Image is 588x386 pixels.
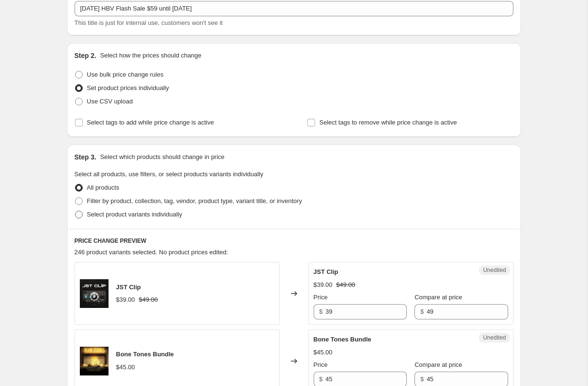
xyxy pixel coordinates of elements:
[116,284,141,291] span: JST Clip
[420,375,424,383] span: $
[116,363,135,371] span: $45.00
[314,294,328,301] span: Price
[75,19,223,26] span: This title is just for internal use, customers won't see it
[314,361,328,368] span: Price
[75,152,97,162] h2: Step 3.
[319,119,457,126] span: Select tags to remove while price change is active
[87,211,182,218] span: Select product variants individually
[314,349,333,356] span: $45.00
[483,334,506,341] span: Unedited
[100,152,224,162] p: Select which products should change in price
[75,249,229,256] span: 246 product variants selected. No product prices edited:
[87,184,120,191] span: All products
[116,296,135,303] span: $39.00
[75,1,513,16] input: 30% off holiday sale
[100,51,201,60] p: Select how the prices should change
[414,361,462,368] span: Compare at price
[80,347,109,375] img: JST_boneTones_noPrices_80x.jpg
[75,51,97,60] h2: Step 2.
[75,170,263,178] span: Select all products, use filters, or select products variants individually
[314,268,338,275] span: JST Clip
[87,84,169,91] span: Set product prices individually
[314,281,333,288] span: $39.00
[420,308,424,315] span: $
[336,281,355,288] span: $49.00
[116,351,174,358] span: Bone Tones Bundle
[319,308,323,315] span: $
[319,375,323,383] span: $
[483,266,506,274] span: Unedited
[139,296,158,303] span: $49.00
[314,336,371,343] span: Bone Tones Bundle
[87,71,163,78] span: Use bulk price change rules
[80,279,109,308] img: Store-Card_1_80x.jpg
[75,237,513,245] h6: PRICE CHANGE PREVIEW
[87,197,302,204] span: Filter by product, collection, tag, vendor, product type, variant title, or inventory
[87,98,133,105] span: Use CSV upload
[414,294,462,301] span: Compare at price
[87,119,214,126] span: Select tags to add while price change is active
